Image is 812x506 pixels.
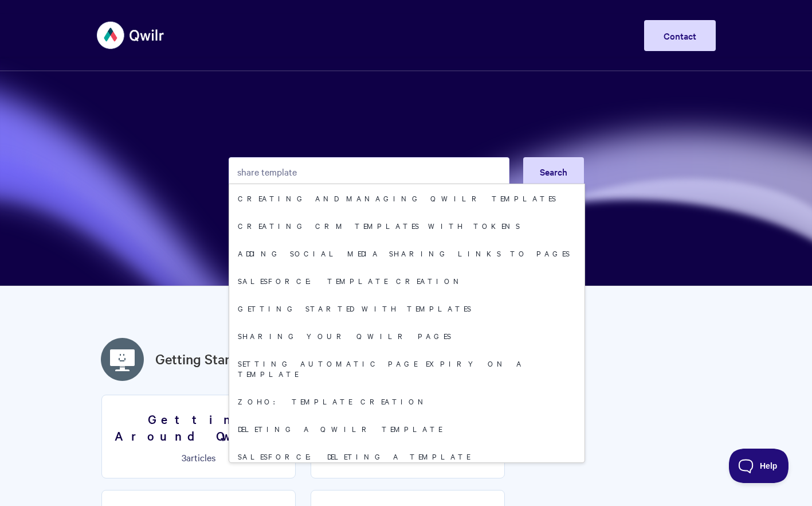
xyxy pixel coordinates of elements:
[229,184,585,212] a: Creating and managing Qwilr Templates
[109,411,288,443] h3: Getting Around Qwilr
[229,387,585,415] a: Zoho: Template Creation
[229,322,585,349] a: Sharing your Qwilr Pages
[101,395,296,478] a: Getting Around Qwilr 3articles
[229,294,585,322] a: Getting started with Templates
[229,212,585,239] a: Creating CRM Templates with Tokens
[109,452,288,462] p: articles
[97,14,165,57] img: Qwilr Help Center
[644,20,716,51] a: Contact
[229,267,585,294] a: Salesforce: Template Creation
[523,157,584,186] button: Search
[155,349,250,369] a: Getting Started
[729,449,789,483] iframe: Toggle Customer Support
[540,165,567,178] span: Search
[229,157,509,186] input: Search the knowledge base
[229,415,585,442] a: Deleting a Qwilr template
[182,451,186,464] span: 3
[229,239,585,267] a: Adding Social Media Sharing Links to Pages
[229,442,585,470] a: Salesforce: Deleting a Template
[229,349,585,387] a: Setting Automatic Page Expiry on a Template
